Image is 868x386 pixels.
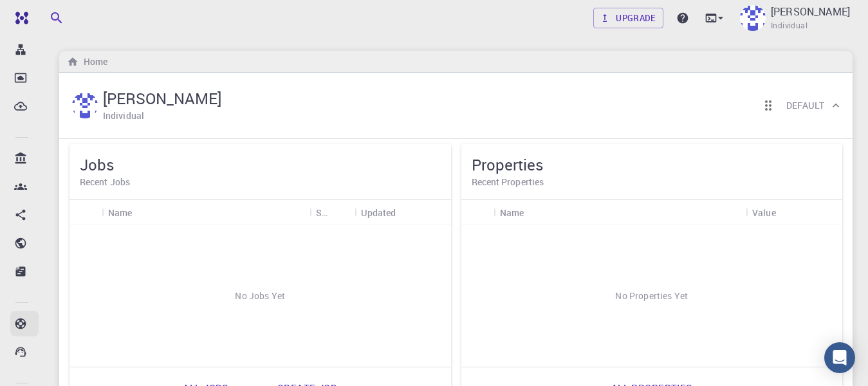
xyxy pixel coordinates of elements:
[328,202,348,223] button: Sort
[740,5,766,31] img: Aparna Jasmin
[500,200,524,225] div: Name
[524,202,544,223] button: Sort
[472,154,833,175] h5: Properties
[472,175,833,189] h6: Recent Properties
[316,200,328,225] div: Status
[494,200,746,225] div: Name
[771,19,808,32] span: Individual
[80,175,441,189] h6: Recent Jobs
[755,93,781,118] button: Reorder cards
[10,12,28,24] img: logo
[361,200,396,225] div: Updated
[80,154,441,175] h5: Jobs
[461,200,494,225] div: Icon
[59,73,853,139] div: Aparna Jasmin[PERSON_NAME]IndividualReorder cardsDefault
[309,200,355,225] div: Status
[786,98,824,113] h6: Default
[64,55,110,69] nav: breadcrumb
[72,93,98,118] img: Aparna Jasmin
[776,202,797,223] button: Sort
[824,342,855,373] div: Open Intercom Messenger
[103,109,144,123] h6: Individual
[771,4,850,19] p: [PERSON_NAME]
[355,200,451,225] div: Updated
[102,200,309,225] div: Name
[69,225,451,367] div: No Jobs Yet
[461,225,843,367] div: No Properties Yet
[108,200,133,225] div: Name
[593,8,663,28] a: Upgrade
[752,200,776,225] div: Value
[69,200,102,225] div: Icon
[103,88,221,109] h5: [PERSON_NAME]
[78,55,107,69] h6: Home
[26,9,72,21] span: Support
[133,202,153,223] button: Sort
[746,200,842,225] div: Value
[396,202,417,223] button: Sort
